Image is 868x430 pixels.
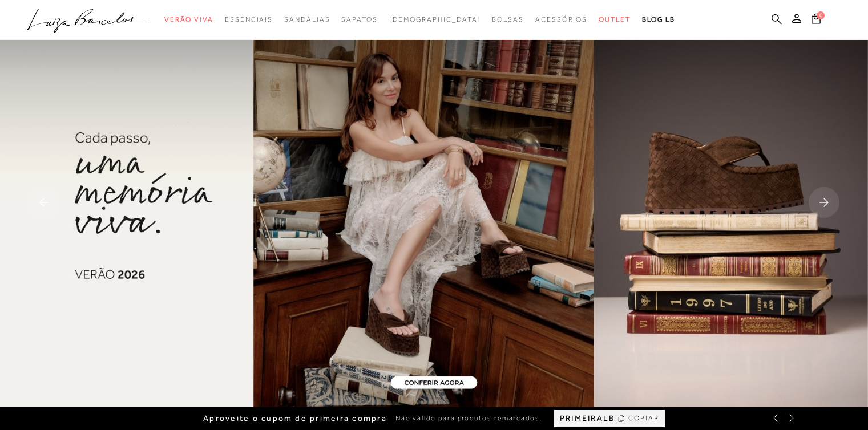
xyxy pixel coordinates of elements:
span: BLOG LB [642,15,675,23]
a: categoryNavScreenReaderText [599,9,631,30]
span: Não válido para produtos remarcados. [395,413,543,423]
span: 0 [817,11,825,19]
span: Aproveite o cupom de primeira compra [203,413,387,423]
span: Outlet [599,15,631,23]
span: Verão Viva [164,15,213,23]
a: noSubCategoriesText [389,9,481,30]
span: [DEMOGRAPHIC_DATA] [389,15,481,23]
a: categoryNavScreenReaderText [225,9,273,30]
span: Sapatos [341,15,377,23]
a: categoryNavScreenReaderText [341,9,377,30]
a: BLOG LB [642,9,675,30]
a: categoryNavScreenReaderText [535,9,587,30]
span: Sandálias [284,15,330,23]
a: categoryNavScreenReaderText [492,9,524,30]
span: Essenciais [225,15,273,23]
span: Acessórios [535,15,587,23]
button: 0 [808,13,824,28]
span: COPIAR [628,413,659,424]
a: categoryNavScreenReaderText [284,9,330,30]
span: PRIMEIRALB [560,413,615,423]
a: categoryNavScreenReaderText [164,9,213,30]
span: Bolsas [492,15,524,23]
